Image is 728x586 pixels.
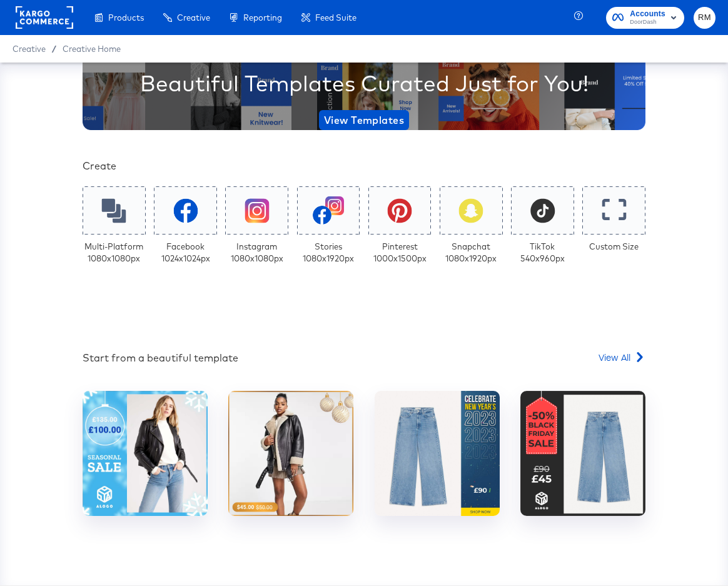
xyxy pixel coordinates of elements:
[84,241,143,264] div: Multi-Platform 1080 x 1080 px
[63,44,121,54] a: Creative Home
[13,44,46,54] span: Creative
[46,44,63,54] span: /
[83,159,645,173] div: Create
[231,241,283,264] div: Instagram 1080 x 1080 px
[319,110,409,130] button: View Templates
[630,8,665,21] span: Accounts
[694,7,715,29] button: RM
[161,241,210,264] div: Facebook 1024 x 1024 px
[315,13,356,23] span: Feed Suite
[140,68,589,99] div: Beautiful Templates Curated Just for You!
[243,13,282,23] span: Reporting
[599,351,645,369] a: View All
[589,241,639,253] div: Custom Size
[630,18,665,28] span: DoorDash
[83,351,238,365] div: Start from a beautiful template
[303,241,354,264] div: Stories 1080 x 1920 px
[324,111,404,129] span: View Templates
[373,241,427,264] div: Pinterest 1000 x 1500 px
[520,241,565,264] div: TikTok 540 x 960 px
[445,241,497,264] div: Snapchat 1080 x 1920 px
[699,11,710,25] span: RM
[606,7,684,29] button: AccountsDoorDash
[177,13,210,23] span: Creative
[599,351,630,363] span: View All
[108,13,144,23] span: Products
